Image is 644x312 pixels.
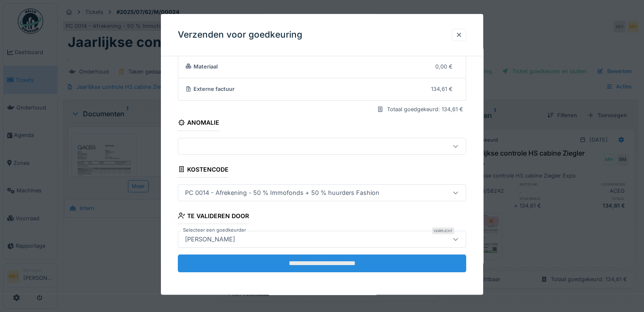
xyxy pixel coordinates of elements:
[432,227,454,234] div: Verplicht
[178,210,249,224] div: Te valideren door
[387,106,463,114] div: Totaal goedgekeurd: 134,61 €
[178,117,219,131] div: Anomalie
[182,188,383,197] div: PC 0014 - Afrekening - 50 % Immofonds + 50 % huurders Fashion
[431,85,453,93] div: 134,61 €
[435,63,453,71] div: 0,00 €
[178,30,302,40] h3: Verzenden voor goedkeuring
[178,163,229,178] div: Kostencode
[182,59,462,74] summary: Materiaal0,00 €
[182,82,462,97] summary: Externe factuur134,61 €
[182,235,238,244] div: [PERSON_NAME]
[181,227,248,234] label: Selecteer een goedkeurder
[185,85,425,93] div: Externe factuur
[185,63,429,71] div: Materiaal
